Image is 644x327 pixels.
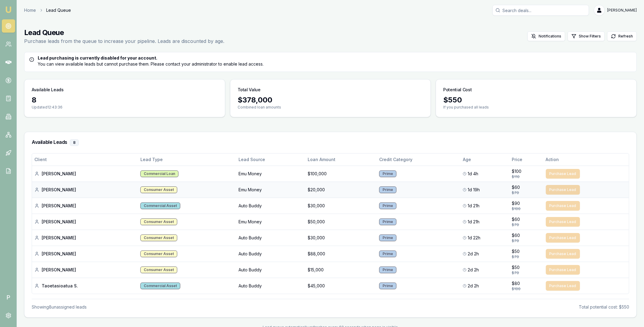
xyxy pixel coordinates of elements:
[140,219,177,225] div: Consumer Asset
[140,202,180,209] div: Commercial Asset
[512,222,541,227] div: $70
[34,203,136,209] div: [PERSON_NAME]
[379,170,396,177] div: Prime
[512,184,520,190] span: $60
[2,291,15,304] span: P
[468,267,479,273] span: 2d 2h
[607,31,637,41] button: Refresh
[510,154,543,166] th: Price
[32,105,218,110] p: Updated 12:43:36
[305,230,377,246] td: $30,000
[512,174,541,179] div: $110
[32,87,64,93] h3: Available Leads
[34,187,136,193] div: [PERSON_NAME]
[443,87,472,93] h3: Potential Cost
[34,267,136,273] div: [PERSON_NAME]
[236,154,305,166] th: Lead Source
[46,7,71,13] span: Lead Queue
[492,5,589,16] input: Search deals
[305,182,377,198] td: $20,000
[568,31,605,41] button: Show Filters
[305,198,377,214] td: $30,000
[305,246,377,262] td: $88,000
[32,95,218,105] div: 8
[140,283,180,289] div: Commercial Asset
[138,154,236,166] th: Lead Type
[38,55,157,60] strong: Lead purchasing is currently disabled for your account.
[460,154,510,166] th: Age
[512,206,541,211] div: $100
[579,304,629,310] div: Total potential cost: $550
[34,283,136,289] div: Taoetasioatua S.
[140,267,177,273] div: Consumer Asset
[543,154,629,166] th: Action
[24,37,224,45] p: Purchase leads from the queue to increase your pipeline. Leads are discounted by age.
[238,95,424,105] div: $ 378,000
[512,270,541,275] div: $70
[305,154,377,166] th: Loan Amount
[379,202,396,209] div: Prime
[236,182,305,198] td: Emu Money
[5,6,12,13] img: emu-icon-u.png
[468,219,479,225] span: 1d 21h
[34,251,136,257] div: [PERSON_NAME]
[24,7,36,13] a: Home
[468,283,479,289] span: 2d 2h
[512,264,520,270] span: $50
[512,280,520,287] span: $80
[236,246,305,262] td: Auto Buddy
[24,28,224,37] h1: Lead Queue
[305,166,377,182] td: $100,000
[32,154,138,166] th: Client
[512,248,520,254] span: $50
[512,232,520,238] span: $60
[236,166,305,182] td: Emu Money
[512,216,520,222] span: $60
[377,154,460,166] th: Credit Category
[32,304,87,310] div: Showing 8 unassigned lead s
[140,186,177,193] div: Consumer Asset
[379,267,396,273] div: Prime
[379,283,396,289] div: Prime
[468,235,480,241] span: 1d 22h
[34,235,136,241] div: [PERSON_NAME]
[379,219,396,225] div: Prime
[32,139,629,146] h3: Available Leads
[236,214,305,230] td: Emu Money
[379,251,396,257] div: Prime
[236,230,305,246] td: Auto Buddy
[24,7,71,13] nav: breadcrumb
[238,87,261,93] h3: Total Value
[236,278,305,294] td: Auto Buddy
[443,95,629,105] div: $ 550
[140,170,178,177] div: Commercial Loan
[379,235,396,241] div: Prime
[140,235,177,241] div: Consumer Asset
[468,203,479,209] span: 1d 21h
[512,168,522,174] span: $100
[379,186,396,193] div: Prime
[512,238,541,243] div: $70
[70,139,79,146] div: 8
[29,55,632,67] div: You can view available leads but cannot purchase them. Please contact your administrator to enabl...
[236,198,305,214] td: Auto Buddy
[140,251,177,257] div: Consumer Asset
[34,171,136,177] div: [PERSON_NAME]
[527,31,565,41] button: Notifications
[238,105,424,110] p: Combined loan amounts
[512,254,541,259] div: $70
[607,8,637,13] span: [PERSON_NAME]
[305,262,377,278] td: $15,000
[305,278,377,294] td: $45,000
[468,187,480,193] span: 1d 19h
[512,190,541,195] div: $70
[512,200,520,206] span: $90
[305,214,377,230] td: $50,000
[468,171,478,177] span: 1d 4h
[236,262,305,278] td: Auto Buddy
[34,219,136,225] div: [PERSON_NAME]
[443,105,629,110] p: If you purchased all leads
[512,287,541,291] div: $100
[468,251,479,257] span: 2d 2h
